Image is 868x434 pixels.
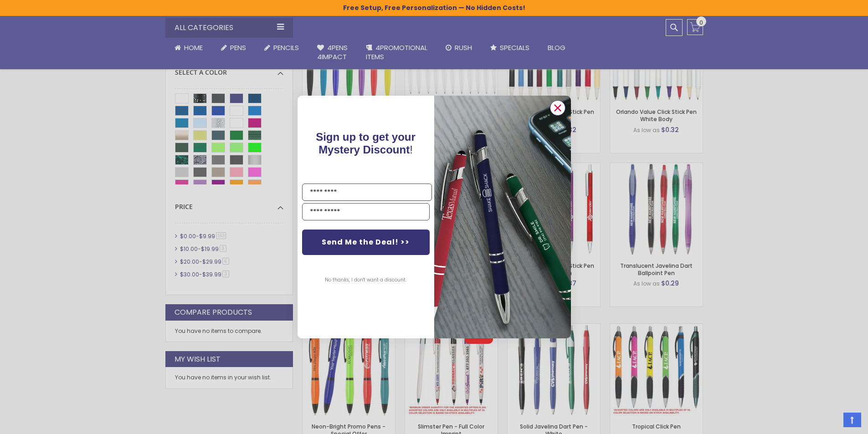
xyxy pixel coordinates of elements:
span: ! [316,131,416,156]
button: Close dialog [550,100,565,116]
img: 081b18bf-2f98-4675-a917-09431eb06994.jpeg [434,96,571,338]
button: No thanks, I don't want a discount. [320,269,411,291]
span: Sign up to get your Mystery Discount [316,131,416,156]
iframe: Google Customer Reviews [793,409,868,434]
button: Send Me the Deal! >> [302,230,430,255]
input: YOUR EMAIL [302,203,430,220]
